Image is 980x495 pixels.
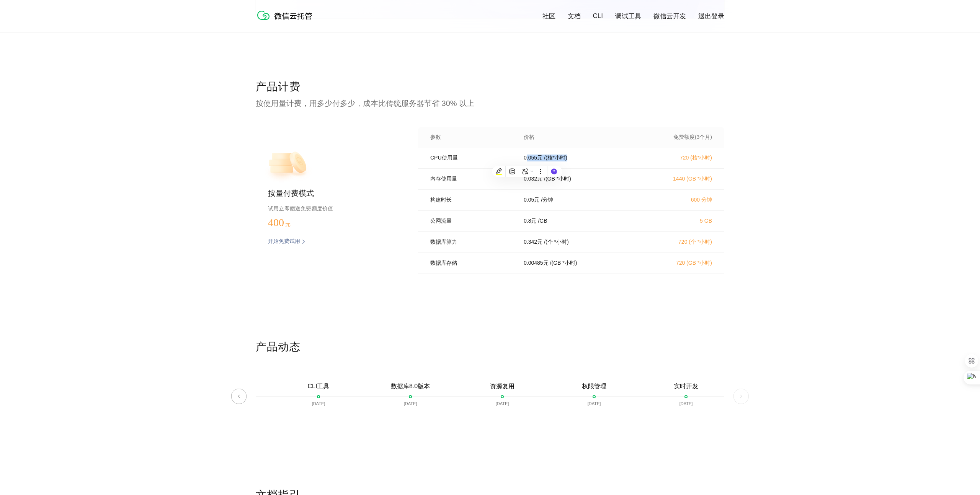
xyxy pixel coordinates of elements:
[645,155,712,161] p: 720 (核*小时)
[268,204,394,213] p: 试用立即赠送免费额度价值
[524,197,539,204] p: 0.05 元
[268,188,394,199] p: 按量付费模式
[538,218,547,225] p: / GB
[285,221,291,227] span: 元
[568,12,581,21] a: 文档
[524,134,534,141] p: 价格
[524,260,549,267] p: 0.00485 元
[256,80,724,95] p: 产品计费
[268,238,300,246] p: 开始免费试用
[645,239,712,246] p: 720 (个 *小时)
[490,383,514,391] p: 资源复用
[430,260,513,267] p: 数据库存储
[256,340,724,355] p: 产品动态
[524,239,542,246] p: 0.342 元
[391,383,430,391] p: 数据库8.0版本
[679,401,693,406] p: [DATE]
[256,98,724,109] p: 按使用量计费，用多少付多少，成本比传统服务器节省 30% 以上
[645,260,712,267] p: 720 (GB *小时)
[544,239,569,246] p: / (个 *小时)
[674,383,698,391] p: 实时开发
[698,12,724,21] a: 退出登录
[645,134,712,141] p: 免费额度(3个月)
[430,218,513,225] p: 公网流量
[588,401,601,406] p: [DATE]
[544,155,567,161] p: / (核*小时)
[430,134,513,141] p: 参数
[645,197,712,204] p: 600 分钟
[524,218,536,225] p: 0.8 元
[430,197,513,204] p: 构建时长
[430,239,513,246] p: 数据库算力
[593,12,603,20] a: CLI
[312,401,325,406] p: [DATE]
[524,155,542,161] p: 0.055 元
[550,260,577,267] p: / (GB *小时)
[542,12,555,21] a: 社区
[582,383,606,391] p: 权限管理
[544,176,571,182] p: / (GB *小时)
[404,401,417,406] p: [DATE]
[541,197,553,204] p: / 分钟
[308,383,330,391] p: CLI工具
[653,12,686,21] a: 微信云开发
[645,176,712,182] p: 1440 (GB *小时)
[430,176,513,182] p: 内存使用量
[496,401,509,406] p: [DATE]
[645,218,712,224] p: 5 GB
[268,217,306,229] p: 400
[524,176,542,182] p: 0.032 元
[430,155,513,161] p: CPU使用量
[256,18,317,24] a: 微信云托管
[256,8,317,23] img: 微信云托管
[615,12,641,21] a: 调试工具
